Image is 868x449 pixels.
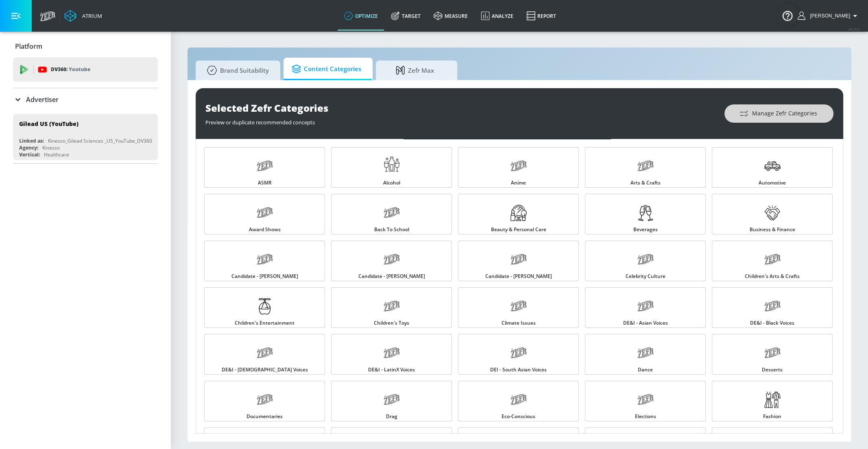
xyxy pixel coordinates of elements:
[474,1,520,30] a: Analyze
[222,367,308,372] span: DE&I - [DEMOGRAPHIC_DATA] Voices
[848,27,860,31] span: v 4.25.2
[585,287,706,328] a: DE&I - Asian Voices
[585,147,706,188] a: Arts & Crafts
[19,137,44,144] div: Linked as:
[13,57,158,82] div: DV360: Youtube
[626,274,665,279] span: Celebrity Culture
[386,414,397,419] span: Drag
[19,151,40,158] div: Vertical:
[204,381,325,421] a: Documentaries
[331,147,452,188] a: Alcohol
[458,334,579,375] a: DEI - South Asian Voices
[258,180,272,185] span: ASMR
[204,334,325,375] a: DE&I - [DEMOGRAPHIC_DATA] Voices
[249,227,281,232] span: Award Shows
[623,321,668,325] span: DE&I - Asian Voices
[384,1,427,30] a: Target
[635,414,656,419] span: Elections
[520,1,563,30] a: Report
[585,334,706,375] a: Dance
[745,274,800,279] span: Children's Arts & Crafts
[246,414,283,419] span: Documentaries
[427,1,474,30] a: measure
[231,274,298,279] span: Candidate - [PERSON_NAME]
[48,137,152,144] div: Kinesso_Gilead Sciences _US_YouTube_DV360
[19,144,38,151] div: Agency:
[331,194,452,234] a: Back to School
[458,287,579,328] a: Climate Issues
[490,367,547,372] span: DEI - South Asian Voices
[750,321,794,325] span: DE&I - Black Voices
[776,4,799,27] button: Open Resource Center
[51,65,90,74] p: DV360:
[204,287,325,328] a: Children's Entertainment
[13,114,158,160] div: Gilead US (YouTube)Linked as:Kinesso_Gilead Sciences _US_YouTube_DV360Agency:KinessoVertical:Heal...
[79,12,102,20] div: Atrium
[292,59,361,79] span: Content Categories
[724,104,833,123] button: Manage Zefr Categories
[511,180,526,185] span: Anime
[630,180,661,185] span: Arts & Crafts
[638,367,653,372] span: Dance
[458,147,579,188] a: Anime
[15,42,42,51] p: Platform
[13,88,158,111] div: Advertiser
[458,381,579,421] a: Eco-Conscious
[485,274,552,279] span: Candidate - [PERSON_NAME]
[204,61,269,80] span: Brand Suitability
[712,334,833,375] a: Desserts
[763,414,781,419] span: Fashion
[205,115,716,126] div: Preview or duplicate recommended concepts
[750,227,795,232] span: Business & Finance
[585,194,706,234] a: Beverages
[26,95,59,104] p: Advertiser
[204,194,325,234] a: Award Shows
[585,241,706,281] a: Celebrity Culture
[205,101,716,115] div: Selected Zefr Categories
[235,321,294,325] span: Children's Entertainment
[374,321,409,325] span: Children's Toys
[712,147,833,188] a: Automotive
[374,227,409,232] span: Back to School
[64,10,102,22] a: Atrium
[204,241,325,281] a: Candidate - [PERSON_NAME]
[19,120,79,128] div: Gilead US (YouTube)
[331,241,452,281] a: Candidate - [PERSON_NAME]
[491,227,546,232] span: Beauty & Personal Care
[331,334,452,375] a: DE&I - LatinX Voices
[458,241,579,281] a: Candidate - [PERSON_NAME]
[741,108,817,119] span: Manage Zefr Categories
[368,367,415,372] span: DE&I - LatinX Voices
[762,367,783,372] span: Desserts
[712,381,833,421] a: Fashion
[331,287,452,328] a: Children's Toys
[585,381,706,421] a: Elections
[458,194,579,234] a: Beauty & Personal Care
[204,147,325,188] a: ASMR
[338,1,384,30] a: optimize
[633,227,658,232] span: Beverages
[502,414,535,419] span: Eco-Conscious
[712,241,833,281] a: Children's Arts & Crafts
[712,194,833,234] a: Business & Finance
[807,13,850,19] span: login as: veronica.hernandez@zefr.com
[798,11,860,21] button: [PERSON_NAME]
[13,35,158,58] div: Platform
[383,180,400,185] span: Alcohol
[331,381,452,421] a: Drag
[712,287,833,328] a: DE&I - Black Voices
[69,65,90,74] p: Youtube
[384,61,446,80] span: Zefr Max
[502,321,536,325] span: Climate Issues
[358,274,425,279] span: Candidate - [PERSON_NAME]
[44,151,69,158] div: Healthcare
[759,180,786,185] span: Automotive
[42,144,60,151] div: Kinesso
